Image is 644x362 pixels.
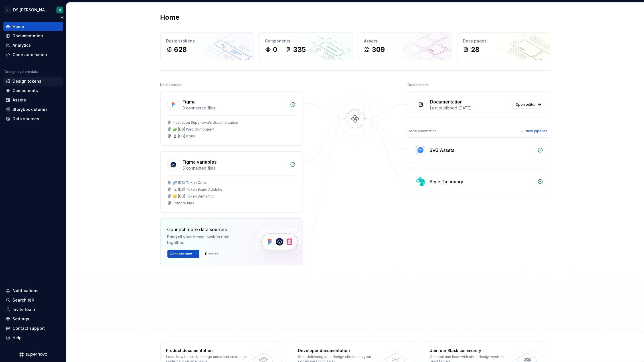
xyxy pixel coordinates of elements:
[259,32,353,60] a: Components0335
[170,252,192,256] span: Connect new
[13,33,43,39] div: Documentation
[13,316,29,322] div: Settings
[166,38,248,44] div: Design tokens
[3,114,63,123] a: Data sources
[13,297,34,303] div: Search ⌘K
[173,127,215,132] div: 🧩 [DS] Web Component
[5,70,38,74] div: Design system data
[166,348,249,353] div: Product documentation
[430,348,513,353] div: Join our Slack community
[160,91,303,146] a: Figma3 connected filesIllustration Supernova's documentation🧩 [DS] Web Component♟️ [DS] Icons
[3,333,63,342] button: Help
[13,288,39,294] div: Notifications
[358,32,451,60] a: Assets309
[4,7,11,13] div: C
[13,78,41,84] div: Design tokens
[173,120,238,125] div: Illustration Supernova's documentation
[13,307,35,312] div: Invite team
[160,151,303,213] a: Figma variables5 connected files🧬 [DS] Token Core🍾 [DS] Token Brand Adelphe🪙 [DS] Token Semantic+...
[471,45,480,54] div: 28
[3,286,63,295] button: Notifications
[160,81,183,89] div: Data sources
[173,194,214,199] div: 🪙 [DS] Token Semantic
[13,326,45,331] div: Contact support
[160,13,180,22] h2: Home
[58,13,66,21] button: Collapse sidebar
[3,86,63,95] a: Components
[3,305,63,314] a: Invite team
[59,8,61,12] div: O
[167,234,244,245] div: Bring all your design system data together.
[183,105,287,111] div: 3 connected files
[463,38,544,44] div: Docs pages
[408,127,437,135] div: Code automation
[513,101,543,109] a: Open editor
[293,45,306,54] div: 335
[430,98,463,105] div: Documentation
[13,42,31,48] div: Analytics
[430,147,455,154] div: SVG Assets
[19,352,47,357] svg: Supernova Logo
[364,38,445,44] div: Assets
[430,105,510,111] div: Last published [DATE]
[273,45,278,54] div: 0
[516,102,536,107] span: Open editor
[173,180,206,185] div: 🧬 [DS] Token Core
[183,165,287,171] div: 5 connected files
[3,77,63,86] a: Design tokens
[3,314,63,324] a: Settings
[372,45,385,54] div: 309
[13,107,48,112] div: Storybook stories
[167,250,199,258] button: Connect new
[173,134,195,139] div: ♟️ [DS] Icons
[13,116,39,122] div: Data sources
[205,252,219,256] span: Dismiss
[3,41,63,50] a: Analytics
[183,98,196,105] div: Figma
[13,97,26,103] div: Assets
[3,324,63,333] button: Contact support
[298,348,381,353] div: Developer documentation
[167,226,244,233] div: Connect more data sources
[160,32,254,60] a: Design tokens628
[13,24,24,29] div: Home
[3,296,63,305] button: Search ⌘K
[173,201,195,206] div: + 2 more files
[203,250,221,258] button: Dismiss
[173,187,223,192] div: 🍾 [DS] Token Brand Adelphe
[174,45,187,54] div: 628
[3,95,63,105] a: Assets
[13,88,38,93] div: Components
[3,105,63,114] a: Storybook stories
[3,22,63,31] a: Home
[13,335,22,341] div: Help
[408,81,429,89] div: Destinations
[457,32,550,60] a: Docs pages28
[3,50,63,59] a: Code automation
[13,52,47,58] div: Code automation
[3,31,63,40] a: Documentation
[526,129,548,133] span: New pipeline
[265,38,347,44] div: Components
[430,178,463,185] div: Style Dictionary
[183,158,217,165] div: Figma variables
[13,7,50,13] div: DS [PERSON_NAME]
[519,127,550,135] button: New pipeline
[1,4,65,16] button: CDS [PERSON_NAME]O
